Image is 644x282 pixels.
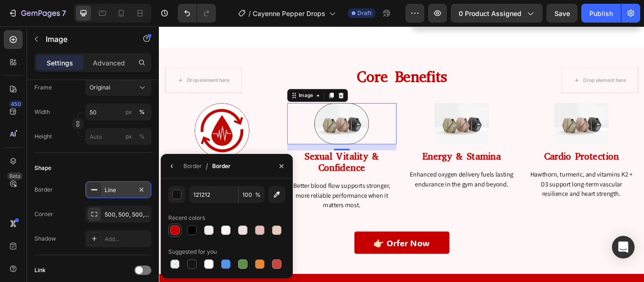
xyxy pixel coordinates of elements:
div: Border [212,162,231,170]
button: % [123,131,134,142]
div: Line [105,186,132,194]
div: Suggested for you [168,248,217,256]
div: px [125,132,132,141]
div: Add... [105,235,149,243]
div: Publish [589,8,613,18]
button: 0 product assigned [451,4,543,23]
span: % [255,191,261,199]
button: Publish [581,4,621,23]
p: Energy & Stamina [290,145,416,159]
button: Save [546,4,578,23]
img: image_demo.jpg [461,89,524,137]
button: % [123,106,134,118]
span: Cayenne Pepper Drops [253,8,325,18]
h2: Rich Text Editor. Editing area: main [9,161,137,188]
h2: Rich Text Editor. Editing area: main [429,145,557,160]
div: Shadow [34,234,56,243]
p: Better blood flow supports stronger, more reliable performance when it matters most. [150,180,276,214]
input: px% [85,104,151,121]
div: Recent colors [168,214,205,222]
span: 0 product assigned [459,8,521,18]
span: / [248,8,251,18]
p: Hawthorn, turmeric, and vitamins K2 + D3 support long-term vascular resilience and heart strength. [430,167,556,201]
div: Undo/Redo [178,4,216,23]
a: 👉🏻 Orfer Now [228,239,339,266]
span: Draft [357,9,372,17]
label: Height [34,132,52,141]
iframe: Design area [159,26,644,282]
label: Frame [34,83,52,92]
input: Eg: FFFFFF [189,186,238,203]
h2: Rich Text Editor. Editing area: main [289,145,417,160]
p: Promotes healthy vessels and smooth circulation for peak daily performance. [10,196,136,219]
img: image_demo.jpg [181,89,245,137]
div: Drop element here [495,59,545,67]
div: 450 [9,100,23,108]
h2: Rich Text Editor. Editing area: main [149,145,277,172]
div: Shape [34,164,51,172]
img: gempages_581625443682091880-53fdf6ad-9f5b-43ce-bfdc-47993bbe1ea7.png [41,89,105,153]
button: px [136,131,148,142]
div: Beta [7,172,23,180]
p: 7 [62,8,66,19]
div: % [139,108,145,116]
p: 👉🏻 Orfer Now [250,245,316,260]
label: Width [34,108,50,116]
div: Image [161,76,182,85]
div: Border [183,162,202,170]
p: Advanced [93,58,125,68]
img: image_demo.jpg [321,89,385,137]
p: Cardio Protection [430,145,556,159]
span: / [206,161,208,172]
div: Open Intercom Messenger [612,236,635,258]
button: 7 [4,4,70,23]
p: Image [46,33,126,45]
div: % [139,132,145,141]
p: Enhanced oxygen delivery fuels lasting endurance in the gym and beyond. [290,167,416,190]
button: px [136,106,148,118]
p: Settings [47,58,73,68]
span: Original [90,83,110,92]
div: Border [34,185,53,194]
input: px% [85,128,151,145]
div: px [125,108,132,116]
p: Circulation & Blood Flow [10,161,136,187]
p: Sexual Vitality & Confidence [150,145,276,171]
div: Corner [34,210,53,218]
div: Link [34,266,46,274]
div: 500, 500, 500, 500 [105,210,149,219]
button: Original [85,79,151,96]
span: Save [554,9,570,17]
